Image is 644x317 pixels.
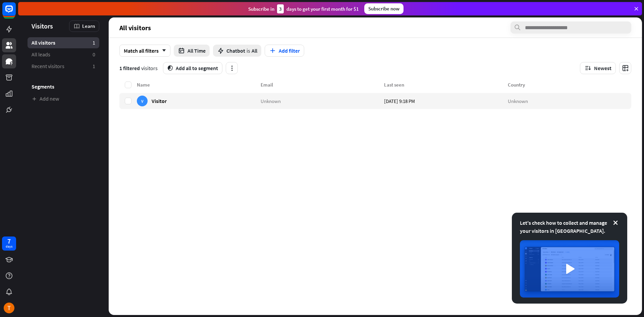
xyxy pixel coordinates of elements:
[384,98,415,104] span: [DATE] 9:18 PM
[32,22,53,30] span: Visitors
[7,238,11,244] div: 7
[384,82,508,88] div: Last seen
[520,219,619,235] div: Let's check how to collect and manage your visitors in [GEOGRAPHIC_DATA].
[32,63,64,70] span: Recent visitors
[163,62,222,74] button: segmentAdd all to segment
[119,45,170,57] div: Match all filters
[32,39,55,46] span: All visitors
[82,23,95,29] span: Learn
[93,63,95,70] aside: 1
[167,65,173,71] i: segment
[5,3,25,23] button: Open LiveChat chat widget
[520,240,619,298] img: image
[508,98,528,104] span: Unknown
[252,47,257,54] span: All
[508,82,632,88] div: Country
[119,65,140,71] span: 1 filtered
[137,96,148,106] div: V
[28,93,99,104] a: Add new
[174,45,210,57] button: All Time
[93,51,95,58] aside: 0
[226,47,245,54] span: Chatbot
[28,83,99,90] h3: Segments
[119,24,151,32] span: All visitors
[159,49,166,53] i: arrow_down
[2,236,16,251] a: 7 days
[28,61,99,72] a: Recent visitors 1
[261,82,384,88] div: Email
[248,4,359,13] div: Subscribe in days to get your first month for $1
[93,39,95,46] aside: 1
[364,3,404,14] div: Subscribe now
[580,62,616,74] button: Newest
[152,98,167,104] span: Visitor
[6,244,12,249] div: days
[261,98,281,104] span: Unknown
[277,4,284,13] div: 3
[137,82,261,88] div: Name
[28,49,99,60] a: All leads 0
[265,45,304,57] button: Add filter
[247,47,250,54] span: is
[32,51,50,58] span: All leads
[141,65,158,71] span: visitors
